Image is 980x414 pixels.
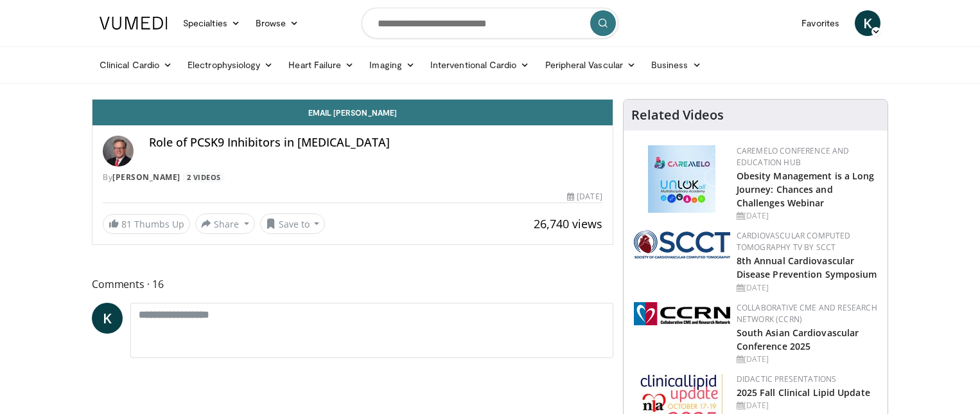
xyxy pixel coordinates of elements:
[634,302,730,325] img: a04ee3ba-8487-4636-b0fb-5e8d268f3737.png.150x105_q85_autocrop_double_scale_upscale_version-0.2.png
[92,52,180,78] a: Clinical Cardio
[149,136,602,150] h4: Role of PCSK9 Inhibitors in [MEDICAL_DATA]
[175,10,248,36] a: Specialties
[92,276,613,292] span: Comments 16
[362,8,618,39] input: Search topics, interventions
[737,386,870,399] a: 2025 Fall Clinical Lipid Update
[631,107,724,123] h4: Related Videos
[737,230,851,253] a: Cardiovascular Computed Tomography TV by SCCT
[737,373,877,385] div: Didactic Presentations
[103,136,134,166] img: Avatar
[92,303,123,334] a: K
[737,210,877,222] div: [DATE]
[737,145,850,168] a: CaReMeLO Conference and Education Hub
[737,282,877,294] div: [DATE]
[362,52,423,78] a: Imaging
[92,100,613,125] a: Email [PERSON_NAME]
[103,214,190,234] a: 81 Thumbs Up
[248,10,307,36] a: Browse
[567,191,602,203] div: [DATE]
[648,145,715,213] img: 45df64a9-a6de-482c-8a90-ada250f7980c.png.150x105_q85_autocrop_double_scale_upscale_version-0.2.jpg
[737,354,877,365] div: [DATE]
[855,10,880,36] a: K
[634,230,730,258] img: 51a70120-4f25-49cc-93a4-67582377e75f.png.150x105_q85_autocrop_double_scale_upscale_version-0.2.png
[534,216,602,231] span: 26,740 views
[195,213,255,234] button: Share
[180,52,281,78] a: Electrophysiology
[737,327,859,352] a: South Asian Cardiovascular Conference 2025
[737,302,877,325] a: Collaborative CME and Research Network (CCRN)
[281,52,362,78] a: Heart Failure
[643,52,709,78] a: Business
[182,172,225,183] a: 2 Videos
[538,52,643,78] a: Peripheral Vascular
[100,17,168,30] img: VuMedi Logo
[737,400,877,411] div: [DATE]
[794,10,847,36] a: Favorites
[121,218,132,230] span: 81
[103,172,602,183] div: By
[423,52,538,78] a: Interventional Cardio
[737,255,877,280] a: 8th Annual Cardiovascular Disease Prevention Symposium
[112,172,180,183] a: [PERSON_NAME]
[737,170,875,209] a: Obesity Management is a Long Journey: Chances and Challenges Webinar
[260,213,326,234] button: Save to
